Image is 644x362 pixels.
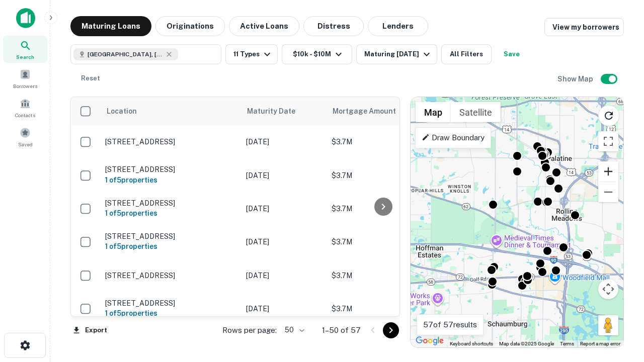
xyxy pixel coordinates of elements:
[327,97,437,125] th: Mortgage Amount
[246,170,321,181] p: [DATE]
[70,323,110,338] button: Export
[15,111,35,119] span: Contacts
[105,174,236,186] h6: 1 of 5 properties
[246,203,321,214] p: [DATE]
[246,236,321,247] p: [DATE]
[332,170,432,181] p: $3.7M
[598,105,619,126] button: Reload search area
[229,16,299,36] button: Active Loans
[496,44,528,64] button: Save your search to get updates of matches that match your search criteria.
[246,303,321,314] p: [DATE]
[246,136,321,147] p: [DATE]
[105,137,236,146] p: [STREET_ADDRESS]
[105,271,236,280] p: [STREET_ADDRESS]
[155,16,225,36] button: Originations
[106,105,137,117] span: Location
[105,199,236,208] p: [STREET_ADDRESS]
[3,123,47,150] a: Saved
[598,161,618,182] button: Zoom in
[422,132,485,144] p: Draw Boundary
[105,241,236,252] h6: 1 of 5 properties
[332,303,432,314] p: $3.7M
[13,82,37,90] span: Borrowers
[356,44,437,64] button: Maturing [DATE]
[105,308,236,319] h6: 1 of 5 properties
[222,324,277,336] p: Rows per page:
[100,97,241,125] th: Location
[333,105,409,117] span: Mortgage Amount
[3,65,47,92] a: Borrowers
[598,131,618,151] button: Toggle fullscreen view
[423,319,477,331] p: 57 of 57 results
[247,105,308,117] span: Maturity Date
[16,53,34,61] span: Search
[499,341,554,346] span: Map data ©2025 Google
[322,324,361,336] p: 1–50 of 57
[544,18,624,36] a: View my borrowers
[598,279,618,299] button: Map camera controls
[594,282,644,330] iframe: Chat Widget
[3,36,47,63] a: Search
[70,16,151,36] button: Maturing Loans
[450,340,493,347] button: Keyboard shortcuts
[105,208,236,219] h6: 1 of 5 properties
[598,182,618,202] button: Zoom out
[105,232,236,241] p: [STREET_ADDRESS]
[281,323,306,337] div: 50
[441,44,492,64] button: All Filters
[364,48,433,60] div: Maturing [DATE]
[16,8,35,28] img: capitalize-icon.png
[332,136,432,147] p: $3.7M
[368,16,428,36] button: Lenders
[332,203,432,214] p: $3.7M
[383,322,399,338] button: Go to next page
[88,50,163,59] span: [GEOGRAPHIC_DATA], [GEOGRAPHIC_DATA]
[18,140,33,148] span: Saved
[303,16,364,36] button: Distress
[451,102,501,122] button: Show satellite imagery
[3,94,47,121] a: Contacts
[332,270,432,281] p: $3.7M
[246,270,321,281] p: [DATE]
[413,334,446,347] img: Google
[416,102,451,122] button: Show street map
[74,68,107,88] button: Reset
[105,299,236,308] p: [STREET_ADDRESS]
[413,334,446,347] a: Open this area in Google Maps (opens a new window)
[282,44,352,64] button: $10k - $10M
[411,97,623,347] div: 0 0
[225,44,278,64] button: 11 Types
[560,341,574,346] a: Terms (opens in new tab)
[241,97,327,125] th: Maturity Date
[580,341,620,346] a: Report a map error
[332,236,432,247] p: $3.7M
[557,73,595,84] h6: Show Map
[105,165,236,174] p: [STREET_ADDRESS]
